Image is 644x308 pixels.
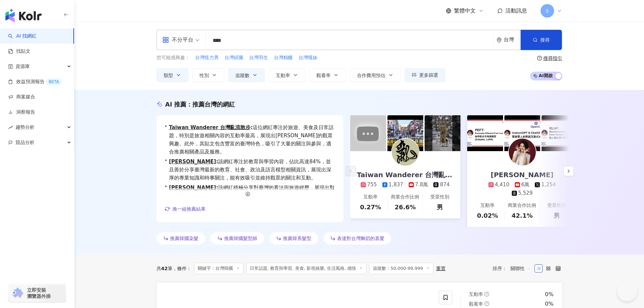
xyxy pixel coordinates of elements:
[169,124,251,131] a: Taiwan Wanderer 台灣亂流散步
[11,288,24,299] img: chrome extension
[350,68,401,82] button: 合作費用預估
[228,68,265,82] button: 追蹤數
[224,54,243,61] span: 台灣碩騰
[541,181,556,188] div: 1,254
[495,181,509,188] div: 4,410
[161,266,168,271] span: 42
[467,151,577,227] a: [PERSON_NAME]4,4106萬1,2545,529互動率0.02%商業合作比例42.1%受眾性別男
[395,203,415,211] div: 26.6%
[192,101,235,108] span: 推薦台灣的網紅
[162,37,169,43] span: appstore
[521,181,530,188] div: 6萬
[8,94,35,100] a: 商案媒合
[194,263,243,274] span: 關鍵字：台灣韓國
[425,115,460,151] img: post-image
[367,181,377,188] div: 755
[360,203,381,211] div: 0.27%
[545,291,553,298] div: 0%
[273,54,293,62] button: 台灣精釀
[162,34,193,45] div: 不分平台
[357,73,385,78] span: 合作費用預估
[8,109,35,116] a: 洞察報告
[299,54,317,61] span: 台灣嘎妹
[249,54,268,61] span: 台灣羽生
[199,73,209,78] span: 性別
[454,7,476,15] span: 繁體中文
[350,170,460,180] div: Taiwan Wanderer 台灣亂流散步
[521,30,562,50] button: 搜尋
[504,37,521,43] div: 台灣
[510,263,531,274] span: 關聯性
[157,68,188,82] button: 類型
[165,123,335,156] div: •
[542,115,577,151] img: post-image
[172,206,206,212] span: 換一組推薦結果
[391,194,419,200] div: 商業合作比例
[392,139,419,166] img: KOL Avatar
[518,190,533,197] div: 5,529
[309,68,346,82] button: 觀看率
[480,202,495,209] div: 互動率
[430,194,449,200] div: 受眾性別
[436,266,446,271] div: 重置
[224,236,257,241] span: 推薦韓國髮型師
[192,68,224,82] button: 性別
[8,78,62,85] a: 效益預測報告BETA
[617,281,637,301] iframe: Help Scout Beacon - Open
[511,211,532,220] div: 42.1%
[484,170,560,180] div: [PERSON_NAME]
[537,56,542,61] span: question-circle
[389,181,403,188] div: 1,837
[165,184,335,208] div: •
[350,115,386,151] img: post-image
[547,202,566,209] div: 受眾性別
[165,100,235,109] div: AI 推薦 ：
[27,287,51,299] span: 立即安裝 瀏覽器外掛
[497,38,502,43] span: environment
[504,115,540,151] img: post-image
[369,263,433,274] span: 追蹤數：50,000-99,999
[269,68,305,82] button: 互動率
[363,194,378,200] div: 互動率
[509,139,536,166] img: KOL Avatar
[169,158,335,182] span: 該網紅專注於教育與學習內容，佔比高達84%，並且善於分享臺灣最新的教育、社會、政治及語言模型相關資訊，展現出深厚的專業知識和時事關注，能有效吸引並維持觀眾的關注和互動。
[337,236,384,241] span: 表達對台灣舞蹈的喜愛
[440,181,450,188] div: 874
[484,301,489,306] span: question-circle
[157,54,190,61] span: 您可能感興趣：
[405,68,445,82] button: 更多篩選
[493,263,534,274] div: 排序：
[195,54,219,62] button: 台灣怪力男
[169,185,216,191] a: [PERSON_NAME]
[469,301,483,307] span: 觀看率
[9,284,66,302] a: chrome extension立即安裝 瀏覽器外掛
[165,158,335,182] div: •
[543,55,562,61] div: 搜尋指引
[165,204,206,214] button: 換一組推薦結果
[437,203,443,211] div: 男
[467,115,503,151] img: post-image
[5,9,42,22] img: logo
[508,202,536,209] div: 商業合作比例
[16,59,30,74] span: 資源庫
[164,73,173,78] span: 類型
[195,54,219,61] span: 台灣怪力男
[8,125,13,130] span: rise
[477,211,498,220] div: 0.02%
[172,266,191,271] span: 條件 ：
[249,54,268,62] button: 台灣羽生
[16,120,34,135] span: 趨勢分析
[169,184,335,208] span: 該網紅積極分享對臺灣的看法與旅遊經歷，展現出對家鄉的熱愛，並在藝術、室內設計及旅遊等領域擁有高互動率，吸引了大量粉絲關注，內容多樣且具吸引力。
[415,181,428,188] div: 7.8萬
[387,115,423,151] img: post-image
[505,7,527,14] span: 活動訊息
[540,37,550,43] span: 搜尋
[224,54,244,62] button: 台灣碩騰
[16,135,34,150] span: 競品分析
[419,72,438,78] span: 更多篩選
[350,151,460,218] a: Taiwan Wanderer 台灣亂流散步7551,8377.8萬874互動率0.27%商業合作比例26.6%受眾性別男
[554,211,560,220] div: 男
[276,73,290,78] span: 互動率
[235,73,249,78] span: 追蹤數
[8,48,30,55] a: 找貼文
